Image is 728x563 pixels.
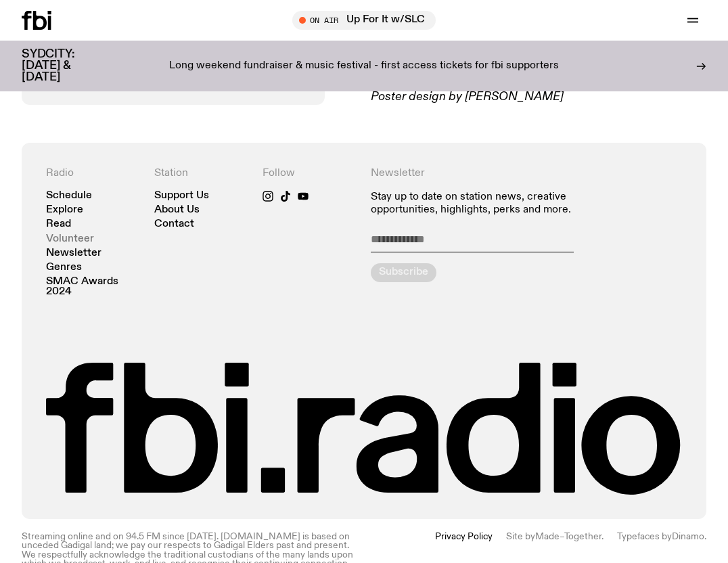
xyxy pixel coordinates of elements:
[371,91,564,103] em: Poster design by [PERSON_NAME]
[263,167,357,180] h4: Follow
[371,167,574,180] h4: Newsletter
[46,263,82,273] a: Genres
[672,532,704,541] a: Dinamo
[704,532,706,541] span: .
[371,263,436,282] button: Subscribe
[22,49,108,83] h3: SYDCITY: [DATE] & [DATE]
[46,191,92,201] a: Schedule
[154,167,249,180] h4: Station
[154,205,200,215] a: About Us
[506,532,535,541] span: Site by
[169,60,559,72] p: Long weekend fundraiser & music festival - first access tickets for fbi supporters
[46,234,94,244] a: Volunteer
[371,191,574,217] p: Stay up to date on station news, creative opportunities, highlights, perks and more.
[292,11,436,30] button: On AirUp For It w/SLC
[46,205,83,215] a: Explore
[617,532,672,541] span: Typefaces by
[46,248,101,258] a: Newsletter
[46,219,71,229] a: Read
[601,532,604,541] span: .
[535,532,601,541] a: Made–Together
[154,219,194,229] a: Contact
[46,167,141,180] h4: Radio
[46,277,141,297] a: SMAC Awards 2024
[154,191,209,201] a: Support Us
